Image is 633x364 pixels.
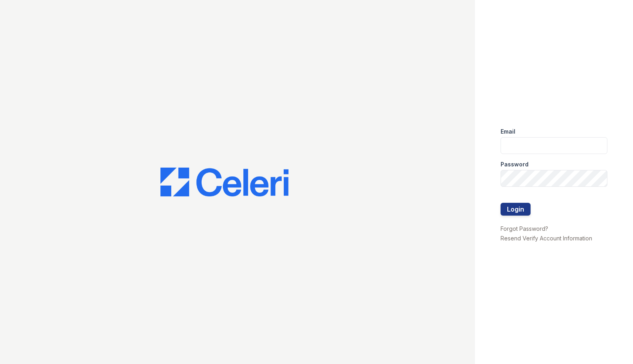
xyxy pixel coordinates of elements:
button: Login [501,203,531,216]
a: Forgot Password? [501,225,548,232]
label: Email [501,128,515,136]
label: Password [501,160,529,168]
a: Resend Verify Account Information [501,235,592,242]
img: CE_Logo_Blue-a8612792a0a2168367f1c8372b55b34899dd931a85d93a1a3d3e32e68fde9ad4.png [160,168,288,196]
